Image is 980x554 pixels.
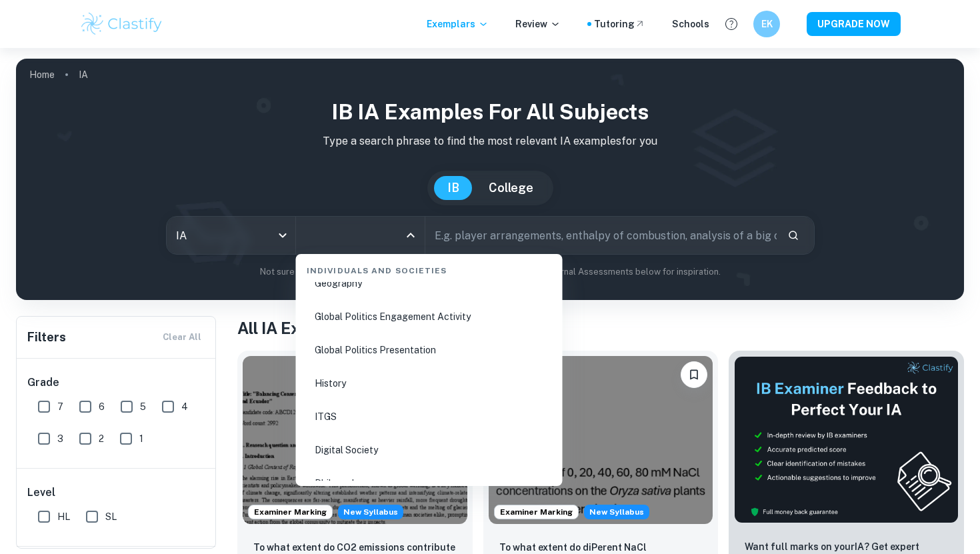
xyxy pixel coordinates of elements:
[27,375,206,391] h6: Grade
[495,506,578,518] span: Examiner Marking
[79,67,88,82] p: IA
[720,13,743,35] button: Help and Feedback
[301,435,557,465] li: Digital Society
[237,316,964,340] h1: All IA Examples
[301,301,557,332] li: Global Politics Engagement Activity
[249,506,332,518] span: Examiner Marking
[27,328,66,347] h6: Filters
[301,368,557,399] li: History
[338,505,403,519] span: New Syllabus
[301,268,557,299] li: Geography
[759,17,775,31] h6: EK
[167,217,295,254] div: IA
[427,17,489,31] p: Exemplars
[27,96,953,128] h1: IB IA examples for all subjects
[734,356,959,523] img: Thumbnail
[807,12,901,36] button: UPGRADE NOW
[57,399,63,414] span: 7
[57,431,63,446] span: 3
[338,505,403,519] div: Starting from the May 2026 session, the ESS IA requirements have changed. We created this exempla...
[16,59,964,300] img: profile cover
[584,505,649,519] span: New Syllabus
[584,505,649,519] div: Starting from the May 2026 session, the ESS IA requirements have changed. We created this exempla...
[181,399,188,414] span: 4
[79,11,164,37] img: Clastify logo
[140,399,146,414] span: 5
[29,65,55,84] a: Home
[475,176,547,200] button: College
[301,254,557,282] div: Individuals and Societies
[99,431,104,446] span: 2
[105,509,117,524] span: SL
[27,265,953,279] p: Not sure what to search for? You can always look through our example Internal Assessments below f...
[301,468,557,499] li: Philosophy
[243,356,467,524] img: ESS IA example thumbnail: To what extent do CO2 emissions contribu
[672,17,709,31] a: Schools
[594,17,645,31] a: Tutoring
[99,399,105,414] span: 6
[27,133,953,149] p: Type a search phrase to find the most relevant IA examples for you
[515,17,561,31] p: Review
[301,335,557,365] li: Global Politics Presentation
[434,176,473,200] button: IB
[681,361,707,388] button: Bookmark
[139,431,143,446] span: 1
[425,217,777,254] input: E.g. player arrangements, enthalpy of combustion, analysis of a big city...
[401,226,420,245] button: Close
[782,224,805,247] button: Search
[27,485,206,501] h6: Level
[753,11,780,37] button: EK
[489,356,713,524] img: ESS IA example thumbnail: To what extent do diPerent NaCl concentr
[57,509,70,524] span: HL
[301,401,557,432] li: ITGS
